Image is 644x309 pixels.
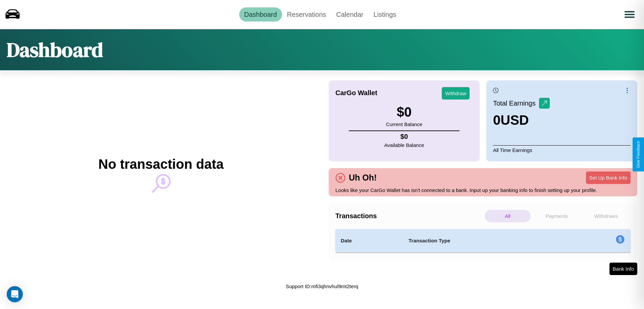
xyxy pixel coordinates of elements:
p: All Time Earnings [493,145,631,155]
h4: Date [341,237,398,245]
h4: CarGo Wallet [335,89,377,97]
button: Bank Info [609,263,637,275]
h4: Uh Oh! [345,173,380,183]
p: Looks like your CarGo Wallet has isn't connected to a bank. Input up your banking info to finish ... [335,186,631,195]
a: Dashboard [239,7,282,22]
div: Give Feedback [636,141,641,168]
p: Support ID: mfi3qhnvhul9mt2terq [286,282,358,291]
h3: $ 0 [386,105,422,120]
h1: Dashboard [7,36,103,64]
p: Total Earnings [493,97,539,109]
p: Payments [534,210,580,222]
p: Current Balance [386,120,422,129]
button: Withdraw [442,87,470,100]
p: Withdraws [583,210,629,222]
button: Set Up Bank Info [586,171,631,184]
p: Available Balance [384,141,424,150]
p: All [485,210,531,222]
h4: Transaction Type [409,237,561,245]
a: Listings [368,7,401,22]
a: Reservations [282,7,331,22]
h4: $ 0 [384,133,424,141]
div: Open Intercom Messenger [7,286,23,302]
a: Calendar [331,7,368,22]
h3: 0 USD [493,113,550,128]
h2: No transaction data [98,157,223,172]
button: Open menu [620,5,639,24]
table: simple table [335,229,631,253]
h4: Transactions [335,212,483,220]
